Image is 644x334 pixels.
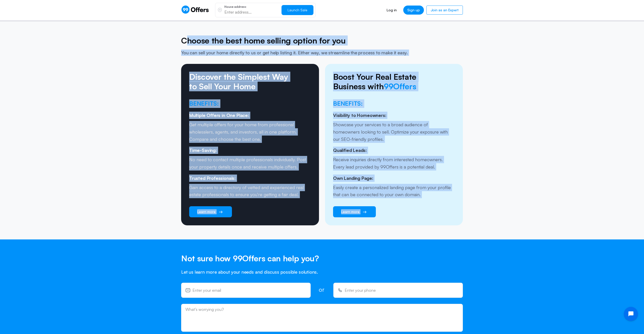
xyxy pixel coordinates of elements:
[189,112,311,119] p: Multiple Offers in One Place:
[333,175,455,182] p: Own Landing Page:
[189,121,311,143] p: Get multiple offers for your home from professional wholesalers, agents, and investors, all in on...
[333,99,455,108] p: Benefits:
[189,175,311,182] p: Trusted Professionals:
[333,121,455,143] p: Showcase your services to a broad audience of homeowners looking to sell. Optimize your exposure ...
[319,286,325,304] span: or
[181,36,463,45] h5: Choose the best home selling option for you
[333,156,455,171] p: Receive inquiries directly from interested homeowners. Every lead provided by 99Offers is a poten...
[181,50,463,56] p: You can sell your home directly to us or get help listing it. Either way, we streamline the proce...
[341,209,359,214] span: Learn more
[333,147,455,154] p: Qualified Leads:
[189,184,311,198] p: Gain access to a directory of vetted and experienced real estate professionals to ensure you’re g...
[403,6,424,15] a: Sign up
[384,81,416,91] span: 99Offers
[333,184,455,198] p: Easily create a personalized landing page from your profile that can be connected to your own dom...
[181,254,463,263] h2: Not sure how 99Offers can help you?
[224,9,277,15] input: Enter address...
[281,5,313,15] button: Launch Sale
[189,72,290,91] h3: Discover the Simplest Way to Sell Your Home
[189,147,311,154] p: Time-Saving:
[181,263,463,283] p: Let us learn more about your needs and discuss possible solutions.
[333,112,455,119] p: Visibility to Homeowners:
[333,206,376,217] a: Learn more
[197,209,216,214] span: Learn more
[333,72,434,91] h3: Boost Your Real Estate Business with
[189,156,311,171] p: No need to contact multiple professionals individually. Post your property details once and recei...
[426,6,463,15] a: Join as an Expert
[383,6,400,15] a: Log in
[189,206,232,217] a: Learn more
[189,99,311,108] p: Benefits:
[288,8,307,12] span: Launch Sale
[224,5,277,8] p: House address:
